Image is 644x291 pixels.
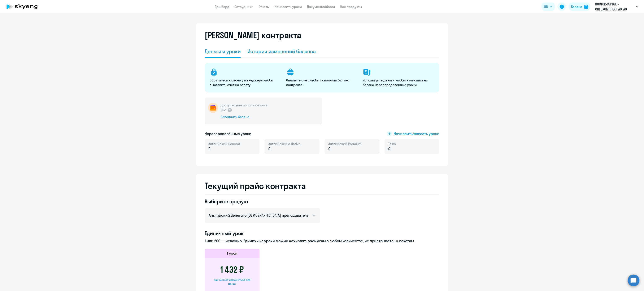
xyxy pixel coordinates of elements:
p: Используйте деньги, чтобы начислять на баланс нераспределённые уроки [363,78,434,87]
h4: Единичный урок [205,230,439,237]
span: RU [544,4,548,9]
span: Английский General [208,142,240,146]
span: 0 [388,146,390,152]
a: Сотрудники [234,5,253,9]
h2: Текущий прайс контракта [205,181,439,191]
a: Отчеты [258,5,270,9]
h5: Нераспределённые уроки [205,131,251,136]
p: 1 или 200 — неважно. Единичные уроки можно начислять ученикам в любом количестве, не привязываясь... [205,238,439,244]
h5: 1 урок [227,251,237,256]
div: Деньги и уроки [205,48,241,55]
div: Баланс [571,4,582,9]
p: 0 ₽ [221,107,232,113]
h2: [PERSON_NAME] контракта [205,30,301,40]
span: Английский с Native [268,142,300,146]
h3: 1 432 ₽ [220,265,244,275]
a: Все продукты [340,5,362,9]
span: 0 [208,146,210,152]
img: balance [584,5,588,9]
span: 0 [268,146,270,152]
div: История изменений баланса [247,48,316,55]
h5: Доступно для использования [221,103,267,107]
span: Начислить/списать уроки [394,131,439,136]
button: Балансbalance [569,3,591,11]
a: Дашборд [215,5,229,9]
span: Talks [388,142,396,146]
span: 0 [328,146,330,152]
p: ВОСТОК-СЕРВИС-СПЕЦКОМПЛЕКТ, АО, АО «ВОСТОК-СЕРВИС-СПЕЦКОМПЛЕКТ» \ ГК Восток Сервис [595,2,634,12]
p: Обратитесь к своему менеджеру, чтобы выставить счёт на оплату [210,78,281,87]
span: Английский Premium [328,142,362,146]
button: RU [541,3,555,11]
p: Оплатите счёт, чтобы пополнить баланс контракта [286,78,358,87]
button: ВОСТОК-СЕРВИС-СПЕЦКОМПЛЕКТ, АО, АО «ВОСТОК-СЕРВИС-СПЕЦКОМПЛЕКТ» \ ГК Восток Сервис [593,2,640,12]
div: Как может измениться эта цена? [211,278,253,286]
a: Документооборот [307,5,335,9]
img: wallet-circle.png [208,103,218,113]
a: Начислить уроки [275,5,302,9]
div: Пополнить баланс [221,115,267,119]
h4: Выберите продукт [205,198,320,205]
